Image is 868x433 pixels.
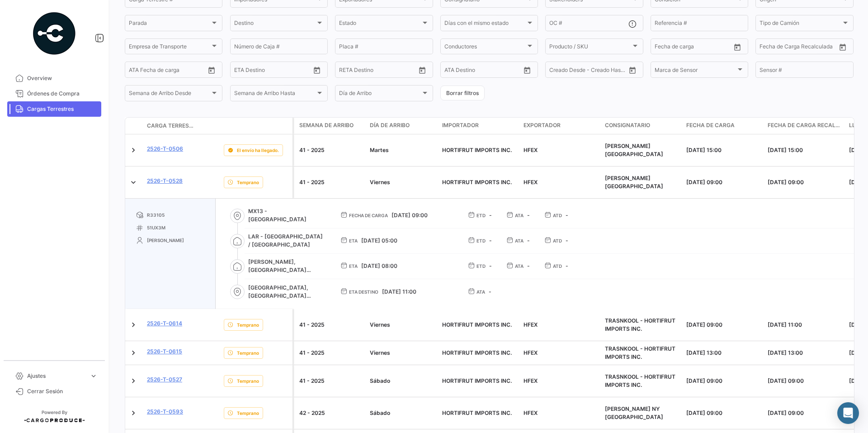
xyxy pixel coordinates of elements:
[362,68,398,74] input: Hasta
[370,121,410,129] span: Día de Arribo
[32,11,77,56] img: powered-by.png
[489,262,492,269] span: -
[147,376,182,384] a: 2526-T-0527
[237,349,259,357] span: Temprano
[768,321,802,328] span: [DATE] 11:00
[566,237,568,244] span: -
[759,45,776,51] input: Desde
[257,68,293,74] input: Hasta
[147,319,182,328] a: 2526-T-0614
[7,71,101,86] a: Overview
[147,211,165,219] span: R33105
[764,118,845,134] datatable-header-cell: Fecha de Carga Recalculada
[370,377,435,385] div: Sábado
[129,376,138,385] a: Expand/Collapse Row
[655,45,671,51] input: Desde
[237,377,259,385] span: Temprano
[527,262,530,269] span: -
[524,179,538,186] span: HFEX
[220,122,292,129] datatable-header-cell: Estado de Envio
[686,121,735,129] span: Fecha de carga
[370,178,435,186] div: Viernes
[605,121,650,129] span: Consignatario
[605,373,675,388] span: TRASNKOOL - HORTIFRUT IMPORTS INC.
[248,284,326,300] span: [GEOGRAPHIC_DATA],[GEOGRAPHIC_DATA] warehouse
[444,21,526,28] span: Días con el mismo estado
[129,178,138,187] a: Expand/Collapse Row
[515,212,524,219] span: ATA
[147,145,183,153] a: 2526-T-0506
[237,179,259,186] span: Temprano
[370,409,435,417] div: Sábado
[248,233,326,249] span: LAR - [GEOGRAPHIC_DATA] / [GEOGRAPHIC_DATA]
[442,377,512,384] span: HORTIFRUT IMPORTS INC.
[686,147,722,153] span: [DATE] 15:00
[234,21,316,28] span: Destino
[299,409,363,417] div: 42 - 2025
[489,237,492,244] span: -
[442,147,512,153] span: HORTIFRUT IMPORTS INC.
[601,118,683,134] datatable-header-cell: Consignatario
[655,68,736,74] span: Marca de Sensor
[566,212,568,219] span: -
[605,175,663,190] span: Wakefern Elizabeth NJ
[237,147,279,154] span: El envío ha llegado.
[686,321,722,328] span: [DATE] 09:00
[442,121,479,129] span: Importador
[442,349,512,356] span: HORTIFRUT IMPORTS INC.
[476,288,485,295] span: ATA
[299,349,363,357] div: 41 - 2025
[686,409,722,416] span: [DATE] 09:00
[515,262,524,270] span: ATA
[439,118,520,134] datatable-header-cell: Importador
[248,258,326,274] span: [PERSON_NAME],[GEOGRAPHIC_DATA] warehouse
[370,321,435,329] div: Viernes
[7,86,101,101] a: Órdenes de Compra
[299,377,363,385] div: 41 - 2025
[294,118,366,134] datatable-header-cell: Semana de Arribo
[524,147,538,153] span: HFEX
[129,146,138,155] a: Expand/Collapse Row
[234,91,316,98] span: Semana de Arribo Hasta
[198,122,220,129] datatable-header-cell: Póliza
[147,347,182,356] a: 2526-T-0615
[686,377,722,384] span: [DATE] 09:00
[349,262,358,270] span: ETA
[553,237,562,244] span: ATD
[442,321,512,328] span: HORTIFRUT IMPORTS INC.
[489,288,491,295] span: -
[837,402,859,424] div: Abrir Intercom Messenger
[524,121,561,129] span: Exportador
[524,377,538,384] span: HFEX
[90,372,98,380] span: expand_more
[677,45,713,51] input: Hasta
[527,237,530,244] span: -
[731,40,744,54] button: Open calendar
[237,321,259,328] span: Temprano
[310,63,324,77] button: Open calendar
[299,178,363,186] div: 41 - 2025
[768,121,842,129] span: Fecha de Carga Recalculada
[605,345,675,360] span: TRASNKOOL - HORTIFRUT IMPORTS INC.
[836,40,849,54] button: Open calendar
[27,90,98,98] span: Órdenes de Compra
[129,348,138,357] a: Expand/Collapse Row
[768,147,803,153] span: [DATE] 15:00
[299,121,354,129] span: Semana de Arribo
[349,212,388,219] span: Fecha de carga
[366,118,439,134] datatable-header-cell: Día de Arribo
[27,74,98,82] span: Overview
[339,21,420,28] span: Estado
[605,317,675,332] span: TRASNKOOL - HORTIFRUT IMPORTS INC.
[299,146,363,154] div: 41 - 2025
[768,377,804,384] span: [DATE] 09:00
[339,91,420,98] span: Día de Arribo
[768,349,803,356] span: [DATE] 13:00
[349,237,358,244] span: ETA
[589,68,625,74] input: Creado Hasta
[248,207,326,224] span: MX13 - [GEOGRAPHIC_DATA]
[392,212,428,219] span: [DATE] 09:00
[27,105,98,113] span: Cargas Terrestres
[476,262,486,270] span: ETD
[515,237,524,244] span: ATA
